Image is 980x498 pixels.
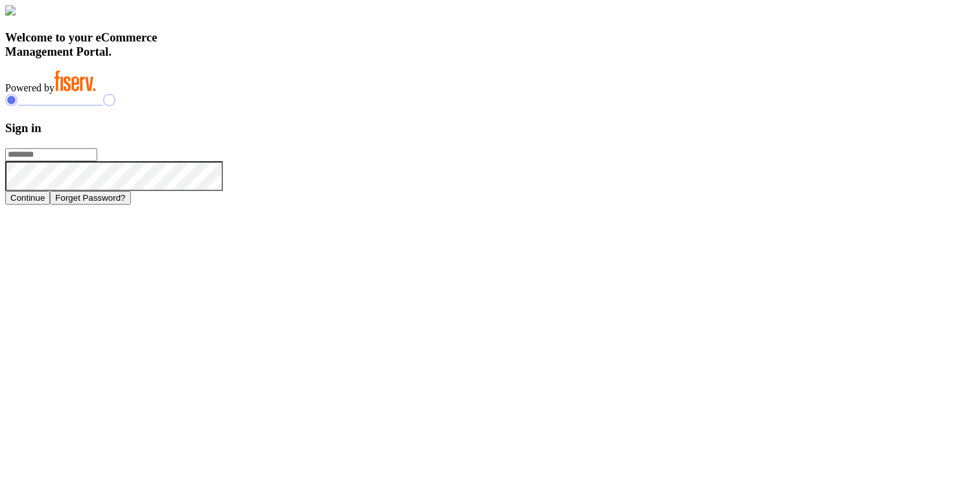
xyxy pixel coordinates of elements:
[5,82,54,93] span: Powered by
[5,5,16,16] img: card_Illustration.svg
[5,121,975,135] h3: Sign in
[5,191,50,205] button: Continue
[50,191,130,205] button: Forget Password?
[5,30,975,59] h3: Welcome to your eCommerce Management Portal.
